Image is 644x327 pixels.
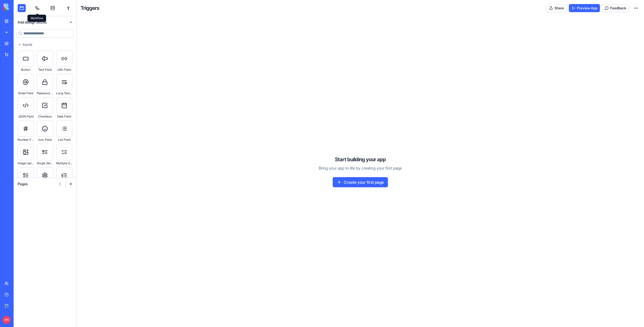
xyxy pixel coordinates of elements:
[569,4,600,12] a: Preview App
[18,67,34,73] div: Button
[333,177,388,187] a: Create your first page
[37,113,53,120] div: Checkbox
[14,16,76,28] button: Add design blocks
[30,16,43,20] p: Workflow
[37,160,53,166] div: Single Select Field
[18,113,34,120] div: JSON Field
[3,316,11,324] span: DN
[18,90,34,96] div: Email Field
[56,90,72,96] div: Long Text Field
[37,137,53,143] div: Icon Field
[14,40,76,49] button: Inputs
[18,137,34,143] div: Number Field
[602,4,629,12] button: Feedback
[18,160,34,166] div: Image Upload Field
[15,180,65,188] button: Pages
[56,160,72,166] div: Multiple Select Field
[319,165,402,171] p: Bring your app to life by creating your first page
[56,67,72,73] div: URL Field
[546,4,567,12] button: Share
[81,5,99,12] h4: Triggers
[335,156,386,163] h4: Start building your app
[4,4,35,11] img: logo
[56,113,72,120] div: Date Field
[37,67,53,73] div: Text Field
[37,90,53,96] div: Password Field
[56,137,72,143] div: List Field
